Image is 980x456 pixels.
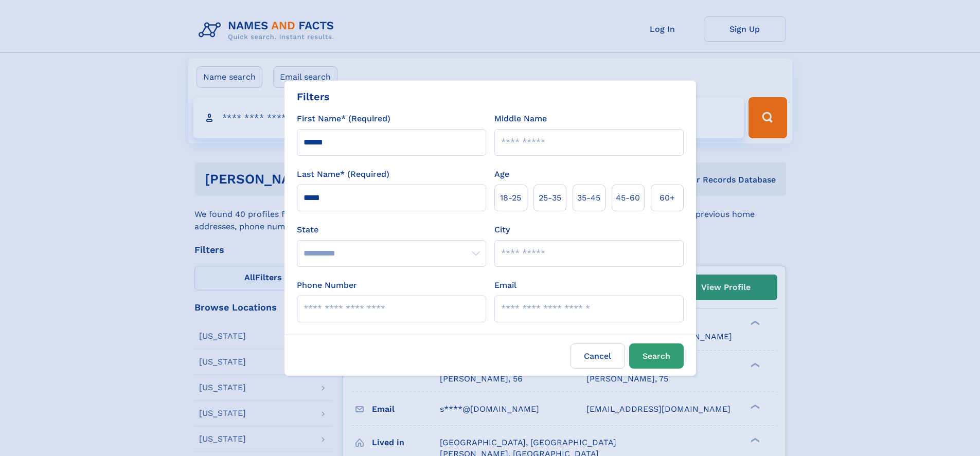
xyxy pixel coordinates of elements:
div: Filters [297,89,330,104]
label: Age [494,168,509,180]
span: 45‑60 [616,192,640,204]
span: 35‑45 [577,192,600,204]
label: Middle Name [494,113,547,125]
label: Email [494,279,516,291]
span: 18‑25 [500,192,521,204]
label: Last Name* (Required) [297,168,389,180]
label: Phone Number [297,279,357,291]
button: Search [629,343,684,369]
span: 60+ [660,192,675,204]
label: First Name* (Required) [297,113,390,125]
label: City [494,224,510,236]
label: Cancel [571,343,625,369]
label: State [297,224,486,236]
span: 25‑35 [539,192,561,204]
